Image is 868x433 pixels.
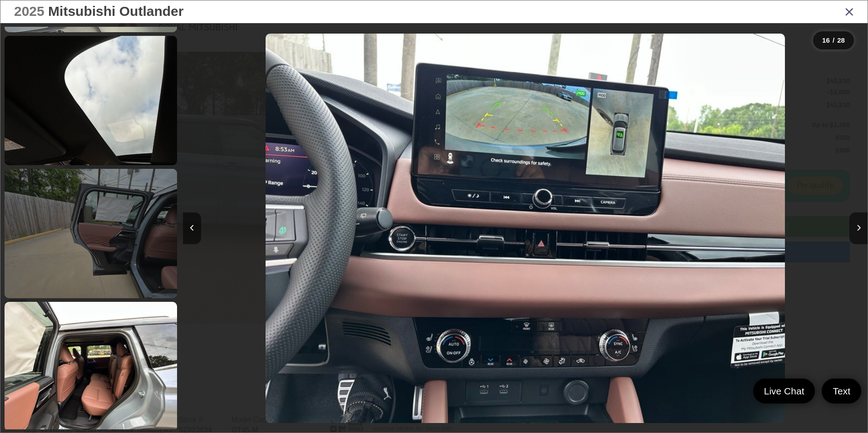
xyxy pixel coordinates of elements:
[822,379,861,403] a: Text
[3,300,179,433] img: 2025 Mitsubishi Outlander SEL
[48,4,183,19] span: Mitsubishi Outlander
[822,36,830,44] span: 16
[849,212,868,244] button: Next image
[845,5,854,17] i: Close gallery
[832,37,835,44] span: /
[828,385,855,397] span: Text
[14,4,44,19] span: 2025
[837,36,845,44] span: 28
[266,34,785,423] img: 2025 Mitsubishi Outlander SEL
[183,34,868,423] div: 2025 Mitsubishi Outlander SEL 15
[759,385,809,397] span: Live Chat
[753,379,815,403] a: Live Chat
[183,212,201,244] button: Previous image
